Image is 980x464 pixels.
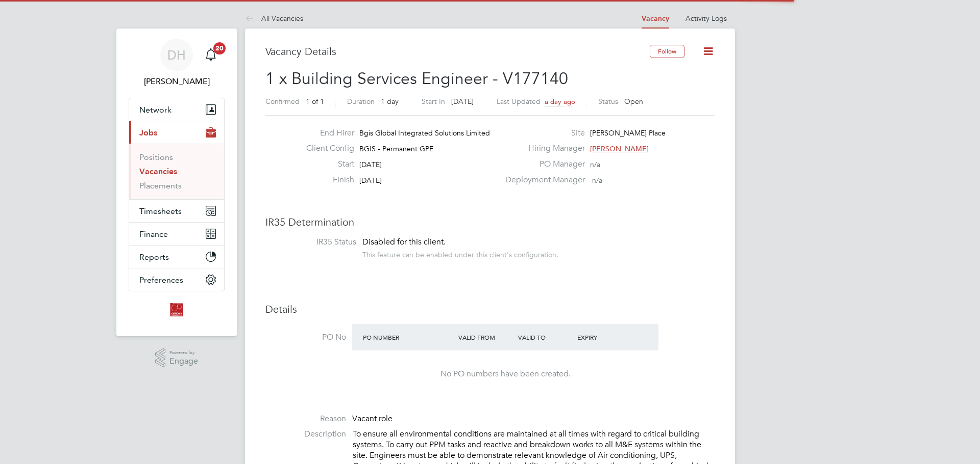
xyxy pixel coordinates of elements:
span: Disabled for this client. [362,237,446,247]
span: [DATE] [451,97,474,106]
h3: Details [265,303,715,316]
label: Start In [422,97,445,106]
a: Vacancy [642,14,669,23]
label: PO No [265,332,346,343]
div: Expiry [575,328,634,346]
span: [DATE] [359,176,382,185]
a: Activity Logs [685,14,727,23]
h3: IR35 Determination [265,215,715,229]
button: Finance [129,223,224,245]
label: Reason [265,414,346,424]
div: Valid From [456,328,516,346]
span: 1 of 1 [306,97,324,106]
button: Preferences [129,268,224,291]
span: Preferences [139,275,183,285]
span: 1 x Building Services Engineer - V177140 [265,69,568,89]
span: Timesheets [139,206,182,216]
button: Network [129,98,224,121]
div: This feature can be enabled under this client's configuration. [362,248,558,259]
nav: Main navigation [116,29,237,336]
label: Description [265,429,346,440]
span: 20 [213,42,226,54]
h3: Vacancy Details [265,45,650,58]
span: Finance [139,229,168,239]
div: PO Number [360,328,456,346]
div: Valid To [516,328,575,346]
label: Finish [298,175,354,185]
span: [DATE] [359,160,382,169]
span: Reports [139,252,169,262]
span: Powered by [169,348,198,357]
label: Hiring Manager [499,143,585,154]
a: Powered byEngage [155,348,199,368]
label: Duration [347,97,375,106]
label: Site [499,128,585,139]
a: 20 [201,39,221,71]
a: DH[PERSON_NAME] [129,39,225,88]
label: Confirmed [265,97,300,106]
label: Client Config [298,143,354,154]
span: n/a [590,160,600,169]
a: Vacancies [139,167,177,176]
span: Bgis Global Integrated Solutions Limited [359,128,490,138]
button: Follow [650,45,684,58]
div: Jobs [129,144,224,199]
label: Status [598,97,618,106]
span: [PERSON_NAME] [590,144,649,153]
span: Open [624,97,643,106]
label: End Hirer [298,128,354,139]
label: Deployment Manager [499,175,585,185]
img: optionsresourcing-logo-retina.png [168,302,185,318]
span: [PERSON_NAME] Place [590,128,666,138]
span: Jobs [139,128,157,138]
label: IR35 Status [276,237,356,248]
a: Positions [139,152,173,162]
span: 1 day [381,97,399,106]
span: a day ago [545,97,575,106]
label: PO Manager [499,159,585,170]
span: Vacant role [352,414,393,424]
a: Go to home page [129,302,225,318]
a: All Vacancies [245,14,303,23]
button: Jobs [129,121,224,144]
span: DH [167,48,186,62]
span: n/a [592,176,602,185]
span: Daniel Hobbs [129,75,225,88]
span: Network [139,105,171,115]
span: Engage [169,357,198,366]
button: Timesheets [129,200,224,222]
button: Reports [129,245,224,268]
a: Placements [139,181,182,190]
span: BGIS - Permanent GPE [359,144,433,153]
label: Start [298,159,354,170]
label: Last Updated [497,97,541,106]
div: No PO numbers have been created. [362,369,648,379]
